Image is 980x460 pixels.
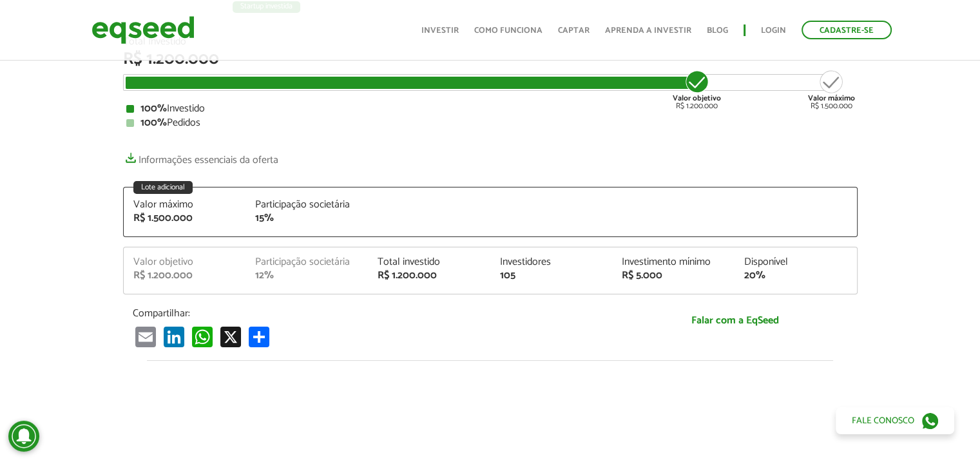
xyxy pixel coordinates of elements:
[761,26,786,35] a: Login
[133,213,236,224] div: R$ 1.500.000
[133,326,159,347] a: Email
[126,104,854,114] div: Investido
[140,114,167,131] strong: 100%
[126,118,854,128] div: Pedidos
[378,257,481,267] div: Total investido
[91,13,195,47] img: EqSeed
[255,271,358,281] div: 12%
[808,92,855,104] strong: Valor máximo
[378,271,481,281] div: R$ 1.200.000
[133,307,603,320] p: Compartilhar:
[161,326,187,347] a: LinkedIn
[218,326,244,347] a: X
[673,92,721,104] strong: Valor objetivo
[133,200,236,210] div: Valor máximo
[836,407,954,434] a: Fale conosco
[474,26,543,35] a: Como funciona
[622,307,848,334] a: Falar com a EqSeed
[133,257,236,267] div: Valor objetivo
[246,326,272,347] a: Compartilhar
[808,69,855,110] div: R$ 1.500.000
[421,26,459,35] a: Investir
[707,26,728,35] a: Blog
[673,69,721,110] div: R$ 1.200.000
[622,257,725,267] div: Investimento mínimo
[499,257,602,267] div: Investidores
[140,100,167,117] strong: 100%
[622,271,725,281] div: R$ 5.000
[189,326,215,347] a: WhatsApp
[802,21,892,39] a: Cadastre-se
[133,181,193,194] div: Lote adicional
[133,271,236,281] div: R$ 1.200.000
[255,257,358,267] div: Participação societária
[123,51,858,68] div: R$ 1.200.000
[255,213,358,224] div: 15%
[744,257,847,267] div: Disponível
[605,26,691,35] a: Aprenda a investir
[123,148,278,166] a: Informações essenciais da oferta
[255,200,358,210] div: Participação societária
[744,271,847,281] div: 20%
[499,271,602,281] div: 105
[558,26,590,35] a: Captar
